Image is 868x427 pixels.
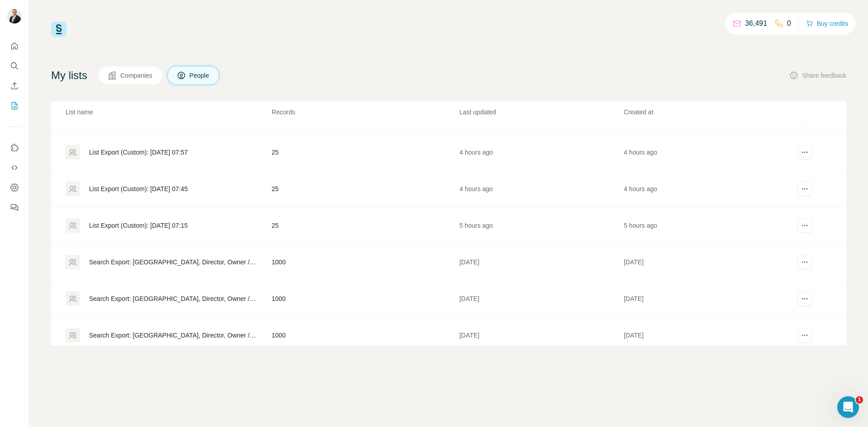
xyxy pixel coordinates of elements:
p: List name [66,108,271,117]
td: [DATE] [623,281,788,317]
button: actions [797,218,812,233]
p: Created at [624,108,787,117]
td: 5 hours ago [459,207,623,244]
td: 4 hours ago [459,134,623,171]
button: actions [797,328,812,343]
button: actions [797,182,812,196]
td: 25 [271,134,459,171]
td: [DATE] [623,244,788,281]
td: 25 [271,207,459,244]
button: Use Surfe API [7,160,22,176]
button: Enrich CSV [7,78,22,94]
p: Last updated [459,108,623,117]
td: [DATE] [459,317,623,354]
div: Search Export: [GEOGRAPHIC_DATA], Director, Owner / Partner, [GEOGRAPHIC_DATA], Business Consulti... [89,294,256,303]
img: Surfe Logo [51,22,66,37]
div: List Export (Custom): [DATE] 07:45 [89,184,188,193]
p: Records [272,108,458,117]
td: 25 [271,171,459,207]
td: 4 hours ago [623,171,788,207]
button: Feedback [7,199,22,216]
td: 5 hours ago [623,207,788,244]
h4: My lists [51,68,87,83]
td: 1000 [271,244,459,281]
div: Search Export: [GEOGRAPHIC_DATA], Director, Owner / Partner, [GEOGRAPHIC_DATA], Business Consulti... [89,331,256,340]
button: Dashboard [7,179,22,196]
p: 36,491 [745,18,767,29]
td: 4 hours ago [459,171,623,207]
span: 1 [856,396,863,404]
span: People [189,71,210,80]
td: 1000 [271,317,459,354]
button: actions [797,255,812,269]
td: [DATE] [459,244,623,281]
button: Use Surfe on LinkedIn [7,140,22,156]
td: 4 hours ago [623,134,788,171]
iframe: Intercom live chat [837,396,859,418]
button: My lists [7,98,22,114]
td: [DATE] [459,281,623,317]
td: [DATE] [623,317,788,354]
div: List Export (Custom): [DATE] 07:57 [89,148,188,157]
p: 0 [787,18,791,29]
span: Companies [120,71,153,80]
img: Avatar [7,9,22,23]
td: 1000 [271,281,459,317]
button: actions [797,291,812,306]
div: List Export (Custom): [DATE] 07:15 [89,221,188,230]
button: Quick start [7,38,22,54]
button: Search [7,58,22,74]
button: Buy credits [806,17,848,30]
button: actions [797,145,812,160]
div: Search Export: [GEOGRAPHIC_DATA], Director, Owner / Partner, [GEOGRAPHIC_DATA], Business Consulti... [89,258,256,267]
button: Share feedback [789,71,846,80]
